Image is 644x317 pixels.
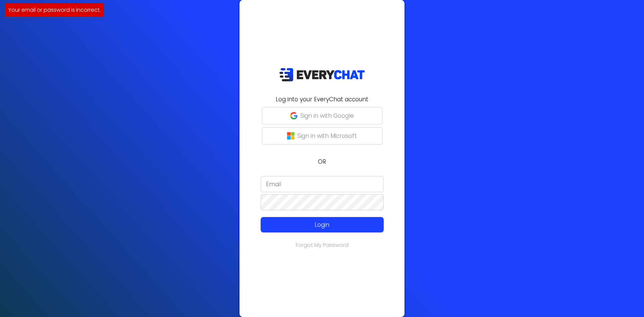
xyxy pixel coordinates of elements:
button: Sign in with Google [262,107,382,124]
p: Login [273,220,371,229]
img: microsoft-logo.png [287,132,294,140]
img: google-g.png [290,112,298,119]
img: EveryChat_logo_dark.png [279,68,365,82]
p: Sign in with Microsoft [297,131,357,140]
input: Email [261,176,384,192]
button: Sign in with Microsoft [262,127,382,145]
button: Login [261,217,384,232]
h2: Log into your EveryChat account [244,95,400,104]
p: Your email or password is incorrect. [8,6,101,14]
p: OR [244,157,400,166]
a: Forgot My Password [296,241,348,249]
p: Sign in with Google [300,111,354,120]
